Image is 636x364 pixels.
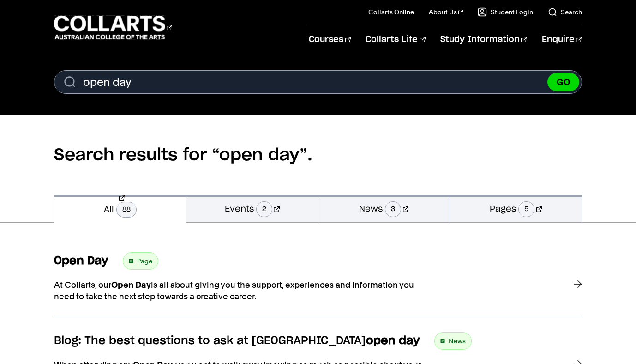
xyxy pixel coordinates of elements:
[542,24,582,55] a: Enquire
[111,280,151,290] strong: Open Day
[137,255,152,267] span: Page
[54,70,582,94] form: Search
[54,195,186,223] a: All88
[429,7,463,17] a: About Us
[256,201,272,217] span: 2
[54,14,172,41] div: Go to homepage
[54,252,582,317] a: Open Day Page At Collarts, ourOpen Dayis all about giving you the support, experiences and inform...
[54,279,423,302] p: At Collarts, our is all about giving you the support, experiences and information you need to tak...
[548,7,582,17] a: Search
[478,7,533,17] a: Student Login
[366,335,420,346] strong: open day
[54,70,582,94] input: Enter Search Term
[54,334,420,348] h3: Blog: The best questions to ask at [GEOGRAPHIC_DATA]
[54,115,582,195] h2: Search results for “open day”.
[318,195,450,222] a: News3
[54,255,108,267] strong: Open Day
[449,334,466,347] span: News
[450,195,582,222] a: Pages5
[368,7,414,17] a: Collarts Online
[309,24,351,55] a: Courses
[518,201,534,217] span: 5
[385,201,401,217] span: 3
[547,73,579,91] button: GO
[440,24,527,55] a: Study Information
[116,202,137,218] span: 88
[366,24,425,55] a: Collarts Life
[186,195,318,222] a: Events2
